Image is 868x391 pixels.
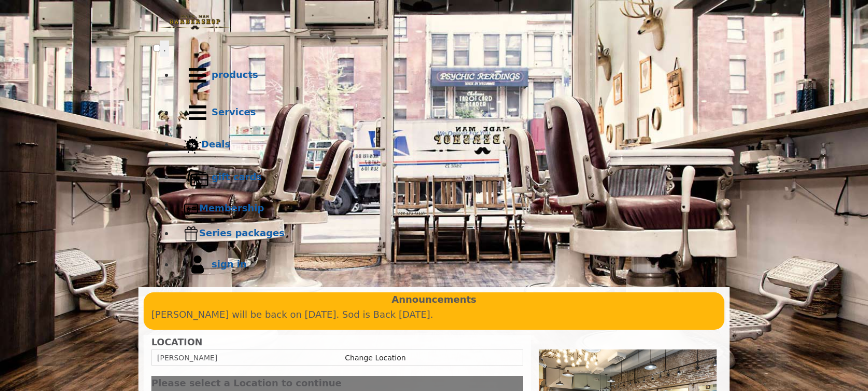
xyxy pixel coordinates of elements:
[174,196,715,221] a: MembershipMembership
[153,6,236,39] img: Made Man Barbershop logo
[184,226,199,241] img: Series packages
[212,259,247,269] b: sign in
[174,131,715,159] a: DealsDeals
[174,57,715,94] a: Productsproducts
[174,159,715,196] a: Gift cardsgift cards
[508,380,523,387] button: close dialog
[199,203,264,213] b: Membership
[151,377,342,388] span: Please select a Location to continue
[157,354,217,362] span: [PERSON_NAME]
[212,106,256,117] b: Services
[160,41,169,57] button: menu toggle
[345,354,405,362] a: Change Location
[151,337,202,347] b: LOCATION
[184,99,212,127] img: Services
[184,61,212,89] img: Products
[199,227,285,238] b: Series packages
[212,171,262,182] b: gift cards
[184,164,212,192] img: Gift cards
[212,69,258,80] b: products
[151,307,717,322] p: [PERSON_NAME] will be back on [DATE]. Sod is Back [DATE].
[163,43,166,53] span: .
[153,45,160,51] input: menu toggle
[174,246,715,284] a: sign insign in
[174,221,715,246] a: Series packagesSeries packages
[174,94,715,131] a: ServicesServices
[184,251,212,279] img: sign in
[391,292,477,307] b: Announcements
[184,201,199,217] img: Membership
[201,139,230,150] b: Deals
[184,136,201,154] img: Deals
